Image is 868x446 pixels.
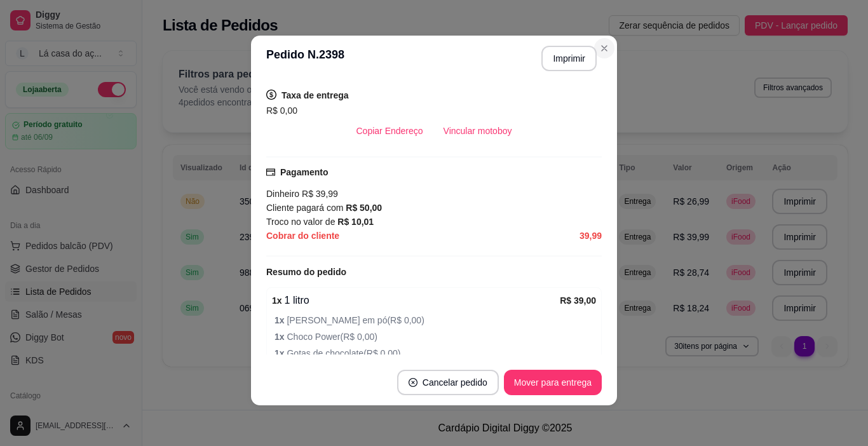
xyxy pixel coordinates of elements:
[275,332,287,342] strong: 1 x
[275,315,287,325] strong: 1 x
[346,118,433,144] button: Copiar Endereço
[266,217,337,227] span: Troco no valor de
[337,217,374,227] strong: R$ 10,01
[275,313,596,327] span: [PERSON_NAME] em pó ( R$ 0,00 )
[594,38,614,58] button: Close
[266,267,346,277] strong: Resumo do pedido
[281,90,349,100] strong: Taxa de entrega
[409,378,417,387] span: close-circle
[299,189,338,199] span: R$ 39,99
[266,46,344,71] h3: Pedido N. 2398
[266,168,275,177] span: credit-card
[397,370,499,395] button: close-circleCancelar pedido
[580,231,602,241] strong: 39,99
[272,295,282,306] strong: 1 x
[275,346,596,360] span: Gotas de chocolate ( R$ 0,00 )
[266,90,276,100] span: dollar
[266,203,346,213] span: Cliente pagará com
[266,189,299,199] span: Dinheiro
[541,46,597,71] button: Imprimir
[275,348,287,358] strong: 1 x
[272,293,560,308] div: 1 litro
[266,105,297,116] span: R$ 0,00
[266,229,339,243] span: Cobrar do cliente
[560,295,596,306] strong: R$ 39,00
[433,118,522,144] button: Vincular motoboy
[504,370,602,395] button: Mover para entrega
[275,330,596,344] span: Choco Power ( R$ 0,00 )
[346,203,382,213] strong: R$ 50,00
[280,167,328,177] strong: Pagamento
